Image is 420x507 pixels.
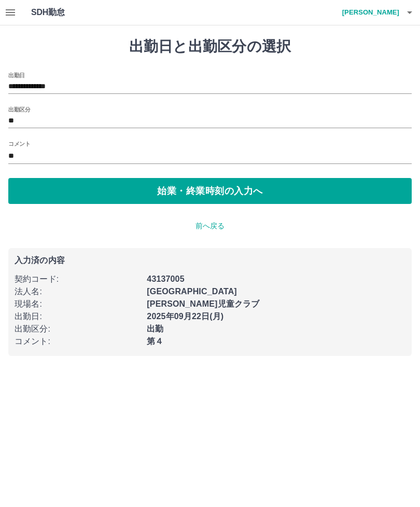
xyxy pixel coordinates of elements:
p: 出勤区分 : [15,323,141,335]
p: 出勤日 : [15,310,141,323]
label: 出勤区分 [8,105,30,113]
button: 始業・終業時刻の入力へ [8,178,412,204]
b: 第４ [147,337,163,346]
label: コメント [8,140,30,147]
b: [GEOGRAPHIC_DATA] [147,287,237,296]
p: 入力済の内容 [15,256,405,265]
p: 現場名 : [15,298,141,310]
b: 出勤 [147,324,163,333]
p: 前へ戻る [8,221,412,231]
b: 43137005 [147,275,184,283]
p: コメント : [15,335,141,348]
h1: 出勤日と出勤区分の選択 [8,38,412,56]
p: 法人名 : [15,285,141,298]
b: 2025年09月22日(月) [147,312,223,321]
label: 出勤日 [8,71,25,79]
p: 契約コード : [15,273,141,285]
b: [PERSON_NAME]児童クラブ [147,299,259,308]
